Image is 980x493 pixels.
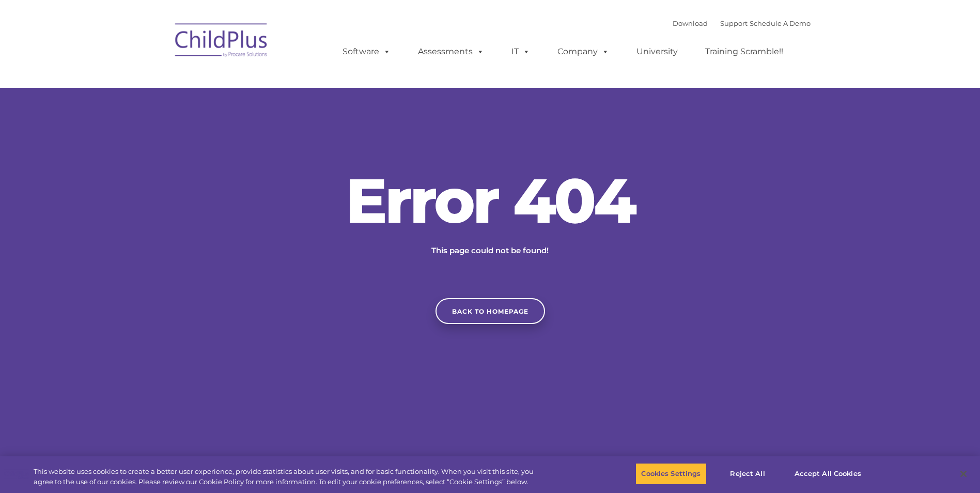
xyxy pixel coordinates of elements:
button: Accept All Cookies [789,463,867,485]
font: | [673,19,811,27]
p: This page could not be found! [382,244,599,257]
a: Software [332,41,401,62]
a: Assessments [408,41,494,62]
a: Schedule A Demo [750,19,811,27]
a: Support [720,19,748,27]
a: Back to homepage [435,298,545,324]
img: ChildPlus by Procare Solutions [170,16,273,68]
div: This website uses cookies to create a better user experience, provide statistics about user visit... [34,467,539,487]
h2: Error 404 [335,170,645,232]
button: Cookies Settings [635,463,706,485]
a: Training Scramble!! [695,41,794,62]
a: Download [673,19,708,27]
a: IT [501,41,540,62]
a: University [626,41,688,62]
button: Reject All [715,463,780,485]
a: Company [547,41,619,62]
button: Close [952,463,975,485]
